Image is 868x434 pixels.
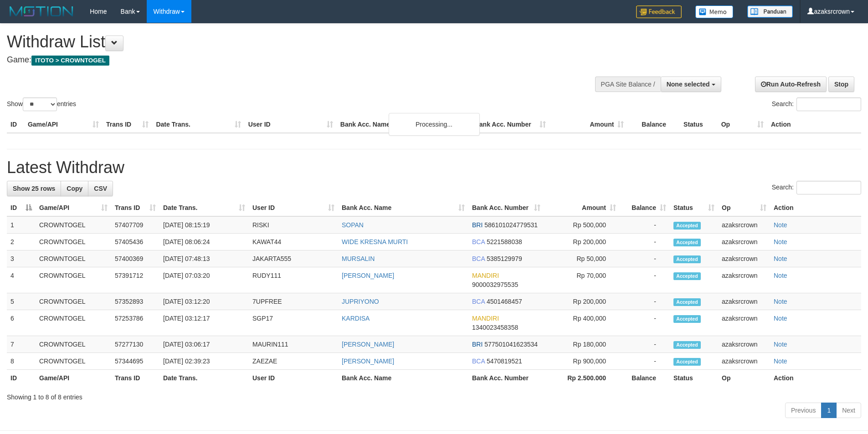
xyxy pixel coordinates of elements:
[36,293,111,310] td: CROWNTOGEL
[755,77,827,92] a: Run Auto-Refresh
[472,341,483,348] span: BRI
[718,199,770,216] th: Op: activate to sort column ascending
[770,370,861,387] th: Action
[767,116,861,133] th: Action
[770,199,861,216] th: Action
[36,250,111,267] td: CROWNTOGEL
[472,238,485,245] span: BCA
[472,221,483,229] span: BRI
[472,357,485,365] span: BCA
[111,310,159,336] td: 57253786
[111,250,159,267] td: 57400369
[670,370,718,387] th: Status
[636,5,682,18] img: Feedback.jpg
[111,336,159,353] td: 57277130
[544,267,620,293] td: Rp 70,000
[718,116,767,133] th: Op
[472,315,499,322] span: MANDIRI
[159,293,249,310] td: [DATE] 03:12:20
[484,221,538,229] span: Copy 586101024779531 to clipboard
[249,293,338,310] td: 7UPFREE
[249,216,338,234] td: RISKI
[774,315,787,322] a: Note
[544,216,620,234] td: Rp 500,000
[152,116,244,133] th: Date Trans.
[472,272,499,279] span: MANDIRI
[620,370,670,387] th: Balance
[620,293,670,310] td: -
[673,315,701,323] span: Accepted
[544,234,620,250] td: Rp 200,000
[487,238,522,245] span: Copy 5221588038 to clipboard
[484,341,538,348] span: Copy 577501041623534 to clipboard
[7,370,36,387] th: ID
[342,221,364,229] a: SOPAN
[774,221,787,229] a: Note
[249,353,338,370] td: ZAEZAE
[620,336,670,353] td: -
[620,267,670,293] td: -
[7,353,36,370] td: 8
[472,281,518,288] span: Copy 9000032975535 to clipboard
[103,116,153,133] th: Trans ID
[620,199,670,216] th: Balance: activate to sort column ascending
[620,353,670,370] td: -
[774,238,787,245] a: Note
[36,216,111,234] td: CROWNTOGEL
[544,293,620,310] td: Rp 200,000
[7,389,861,402] div: Showing 1 to 8 of 8 entries
[667,81,710,88] span: None selected
[7,267,36,293] td: 4
[7,116,24,133] th: ID
[342,298,379,305] a: JUPRIYONO
[111,370,159,387] th: Trans ID
[389,113,480,136] div: Processing...
[487,357,522,365] span: Copy 5470819521 to clipboard
[159,199,249,216] th: Date Trans.: activate to sort column ascending
[718,234,770,250] td: azaksrcrown
[342,238,408,245] a: WIDE KRESNA MURTI
[7,97,76,111] label: Show entries
[718,216,770,234] td: azaksrcrown
[342,341,394,348] a: [PERSON_NAME]
[337,116,471,133] th: Bank Acc. Name
[670,199,718,216] th: Status: activate to sort column ascending
[774,341,787,348] a: Note
[472,324,518,331] span: Copy 1340023458358 to clipboard
[468,370,544,387] th: Bank Acc. Number
[620,234,670,250] td: -
[23,97,57,111] select: Showentries
[673,255,701,263] span: Accepted
[67,185,82,192] span: Copy
[673,298,701,306] span: Accepted
[36,353,111,370] td: CROWNTOGEL
[36,199,111,216] th: Game/API: activate to sort column ascending
[342,357,394,365] a: [PERSON_NAME]
[159,353,249,370] td: [DATE] 02:39:23
[7,310,36,336] td: 6
[544,370,620,387] th: Rp 2.500.000
[544,336,620,353] td: Rp 180,000
[774,255,787,262] a: Note
[627,116,680,133] th: Balance
[7,293,36,310] td: 5
[7,216,36,234] td: 1
[159,310,249,336] td: [DATE] 03:12:17
[111,267,159,293] td: 57391712
[544,199,620,216] th: Amount: activate to sort column ascending
[673,358,701,366] span: Accepted
[7,158,861,177] h1: Latest Withdraw
[111,353,159,370] td: 57344695
[88,181,113,196] a: CSV
[718,267,770,293] td: azaksrcrown
[718,370,770,387] th: Op
[36,336,111,353] td: CROWNTOGEL
[673,222,701,230] span: Accepted
[774,298,787,305] a: Note
[747,5,793,18] img: panduan.png
[249,370,338,387] th: User ID
[159,336,249,353] td: [DATE] 03:06:17
[7,181,61,196] a: Show 25 rows
[7,336,36,353] td: 7
[468,199,544,216] th: Bank Acc. Number: activate to sort column ascending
